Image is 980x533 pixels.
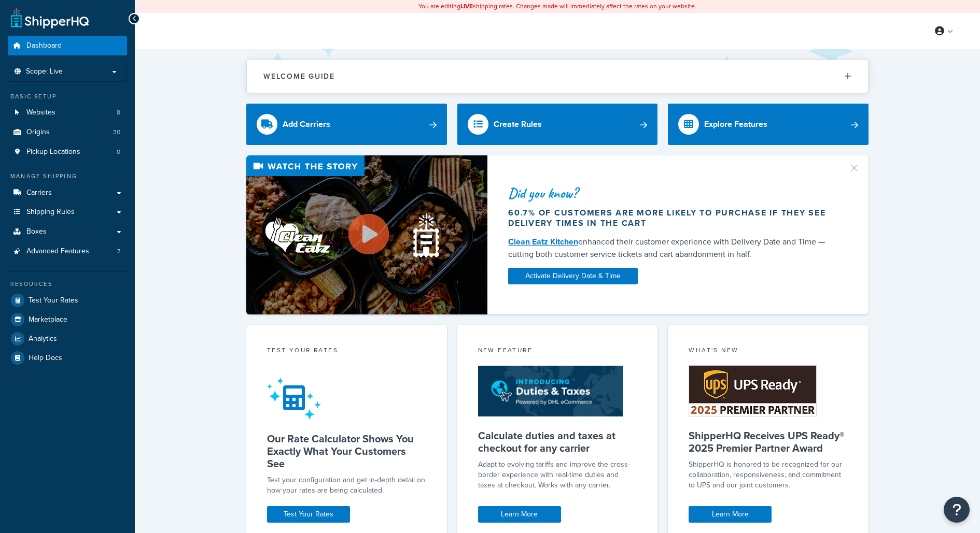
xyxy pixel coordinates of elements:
div: 60.7% of customers are more likely to purchase if they see delivery times in the cart [508,208,836,228]
a: Help Docs [8,349,127,367]
button: Welcome Guide [247,60,868,93]
a: Test Your Rates [267,506,350,523]
span: Carriers [26,189,52,197]
div: Test your configuration and get in-depth detail on how your rates are being calculated. [267,475,426,496]
div: Explore Features [704,117,767,132]
span: Help Docs [29,354,62,363]
span: 7 [117,247,120,256]
a: Advanced Features7 [8,242,127,261]
a: Origins30 [8,123,127,142]
b: LIVE [460,2,473,11]
h2: Welcome Guide [263,73,335,80]
div: Basic Setup [8,92,127,101]
h5: Our Rate Calculator Shows You Exactly What Your Customers See [267,433,426,470]
p: Adapt to evolving tariffs and improve the cross-border experience with real-time duties and taxes... [478,459,637,491]
span: 8 [117,108,120,117]
a: Shipping Rules [8,203,127,222]
a: Activate Delivery Date & Time [508,268,638,284]
h5: ShipperHQ Receives UPS Ready® 2025 Premier Partner Award [689,429,848,454]
div: Resources [8,280,127,289]
div: Add Carriers [283,117,330,132]
a: Dashboard [8,36,127,55]
div: Create Rules [494,117,542,132]
p: ShipperHQ is honored to be recognized for our collaboration, responsiveness, and commitment to UP... [689,459,848,491]
span: Test Your Rates [29,296,78,305]
a: Test Your Rates [8,291,127,310]
img: Video thumbnail [246,155,487,314]
span: Marketplace [29,315,67,324]
li: Websites [8,103,127,122]
span: Dashboard [26,41,62,50]
span: Shipping Rules [26,208,75,217]
div: What's New [689,345,848,357]
span: Advanced Features [26,247,89,256]
span: Analytics [29,335,57,343]
a: Carriers [8,183,127,203]
a: Create Rules [457,104,658,145]
li: Origins [8,123,127,142]
div: Manage Shipping [8,172,127,181]
a: Learn More [478,506,561,523]
li: Advanced Features [8,242,127,261]
button: Open Resource Center [944,497,970,523]
div: Did you know? [508,186,836,200]
span: Boxes [26,227,47,236]
span: Origins [26,128,50,137]
a: Boxes [8,222,127,241]
a: Pickup Locations0 [8,142,127,162]
a: Marketplace [8,310,127,329]
a: Analytics [8,329,127,348]
a: Websites8 [8,103,127,122]
span: 0 [117,148,120,156]
span: Pickup Locations [26,148,80,156]
a: Learn More [689,506,772,523]
a: Explore Features [668,104,869,145]
div: Test your rates [267,345,426,357]
li: Pickup Locations [8,142,127,162]
h5: Calculate duties and taxes at checkout for any carrier [478,429,637,454]
div: New Feature [478,345,637,357]
a: Add Carriers [246,104,447,145]
span: 30 [113,128,120,137]
a: Clean Eatz Kitchen [508,236,578,248]
span: Scope: Live [26,67,63,76]
span: Websites [26,108,55,117]
div: enhanced their customer experience with Delivery Date and Time — cutting both customer service ti... [508,236,836,261]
